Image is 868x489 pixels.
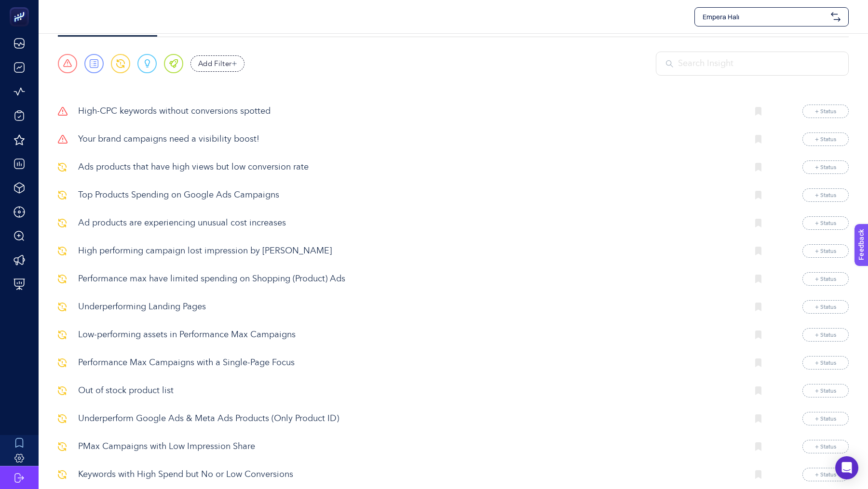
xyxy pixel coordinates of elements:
p: High performing campaign lost impression by [PERSON_NAME] [78,245,740,258]
div: Open Intercom Messenger [835,456,858,479]
p: PMax Campaigns with Low Impression Share [78,440,740,453]
img: Bookmark icon [755,107,762,116]
img: svg%3e [58,330,67,339]
p: Ad products are experiencing unusual cost increases [78,217,740,230]
img: Bookmark icon [755,442,762,451]
img: svg%3e [58,191,67,199]
img: svg%3e [58,358,67,367]
img: svg%3e [58,470,67,479]
button: + Status [802,105,849,118]
button: + Status [802,384,849,397]
button: + Status [802,412,849,425]
p: Performance max have limited spending on Shopping (Product) Ads [78,273,740,286]
span: Add Filter [198,58,232,69]
button: + Status [802,132,849,146]
button: + Status [802,188,849,202]
img: svg%3e [831,12,841,22]
img: svg%3e [58,386,67,395]
p: Out of stock product list [78,384,740,397]
p: Top Products Spending on Google Ads Campaigns [78,189,740,202]
img: svg%3e [58,303,67,311]
img: Bookmark icon [755,358,762,367]
img: add filter [232,61,237,66]
img: Bookmark icon [755,219,762,227]
span: Feedback [6,3,37,11]
input: Search Insight [678,57,839,70]
p: Your brand campaigns need a visibility boost! [78,133,740,146]
p: Keywords with High Spend but No or Low Conversions [78,468,740,481]
p: Performance Max Campaigns with a Single-Page Focus [78,357,740,370]
button: + Status [802,160,849,174]
img: svg%3e [58,219,67,227]
p: High-CPC keywords without conversions spotted [78,105,740,118]
img: Bookmark icon [755,330,762,339]
button: + Status [802,356,849,370]
img: Bookmark icon [755,275,762,283]
img: Bookmark icon [755,414,762,423]
p: Underperform Google Ads & Meta Ads Products (Only Product ID) [78,412,740,425]
img: Bookmark icon [755,135,762,144]
img: Bookmark icon [755,191,762,199]
button: + Status [802,216,849,230]
span: Empera Halı [703,12,827,22]
img: svg%3e [58,442,67,451]
img: Bookmark icon [755,163,762,172]
p: Low-performing assets in Performance Max Campaigns [78,329,740,342]
img: svg%3e [58,414,67,423]
button: + Status [802,328,849,342]
img: Bookmark icon [755,386,762,395]
button: + Status [802,244,849,258]
img: svg%3e [58,247,67,255]
p: Ads products that have high views but low conversion rate [78,161,740,174]
button: + Status [802,300,849,314]
img: Bookmark icon [755,303,762,311]
button: + Status [802,468,849,481]
img: svg%3e [58,135,68,144]
img: Search Insight [666,60,673,67]
img: svg%3e [58,275,67,283]
img: Bookmark icon [755,247,762,255]
img: svg%3e [58,107,68,116]
button: + Status [802,272,849,286]
button: + Status [802,440,849,453]
img: Bookmark icon [755,470,762,479]
p: Underperforming Landing Pages [78,301,740,314]
img: svg%3e [58,163,67,172]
